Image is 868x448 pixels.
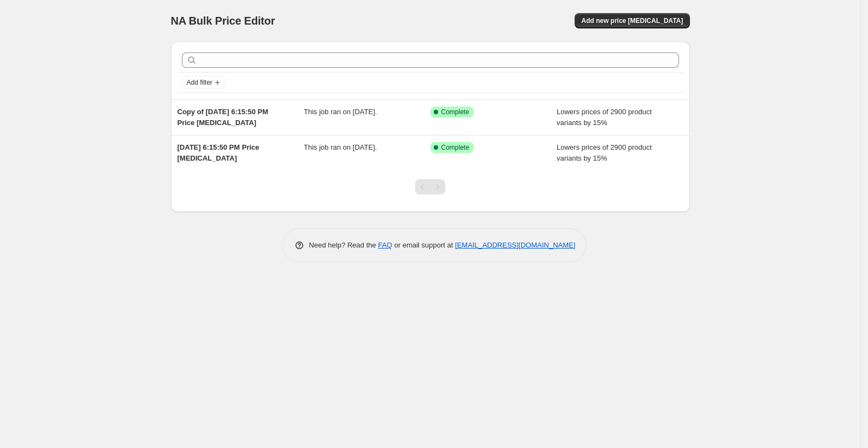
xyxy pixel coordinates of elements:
[557,143,652,162] span: Lowers prices of 2900 product variants by 15%
[171,15,275,27] span: NA Bulk Price Editor
[441,108,469,116] span: Complete
[415,179,445,194] nav: Pagination
[378,241,392,249] a: FAQ
[178,108,269,127] span: Copy of [DATE] 6:15:50 PM Price [MEDICAL_DATA]
[581,16,683,25] span: Add new price [MEDICAL_DATA]
[304,143,377,151] span: This job ran on [DATE].
[441,143,469,152] span: Complete
[187,78,212,87] span: Add filter
[557,108,652,127] span: Lowers prices of 2900 product variants by 15%
[455,241,575,249] a: [EMAIL_ADDRESS][DOMAIN_NAME]
[575,13,689,28] button: Add new price [MEDICAL_DATA]
[178,143,259,162] span: [DATE] 6:15:50 PM Price [MEDICAL_DATA]
[392,241,455,249] span: or email support at
[304,108,377,116] span: This job ran on [DATE].
[309,241,379,249] span: Need help? Read the
[182,76,226,89] button: Add filter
